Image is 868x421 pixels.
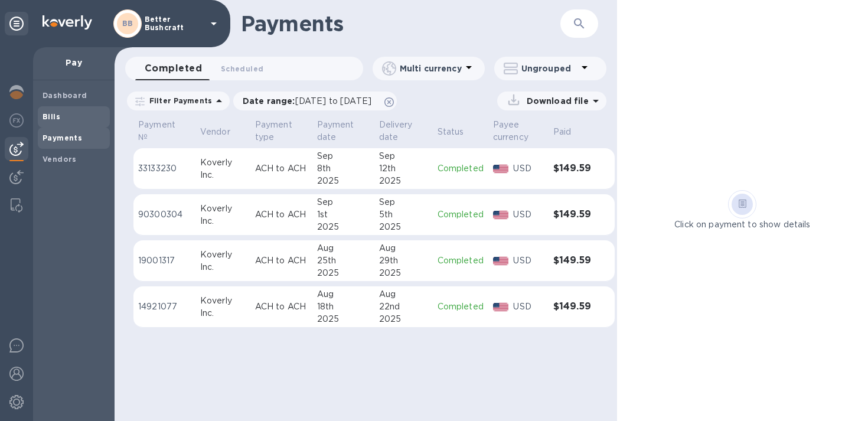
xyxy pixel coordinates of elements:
div: Domain Overview [45,76,106,83]
img: USD [493,257,509,265]
p: Better Bushcraft [145,15,204,32]
div: 2025 [317,267,370,279]
div: Aug [317,242,370,254]
div: 2025 [379,221,428,233]
p: 33133230 [138,162,191,175]
div: Sep [317,196,370,208]
p: Click on payment to show details [674,218,810,231]
span: Payment date [317,119,370,143]
div: 2025 [317,313,370,325]
div: 2025 [317,175,370,187]
span: Status [438,126,479,138]
p: Multi currency [400,63,462,74]
div: Unpin categories [5,12,28,35]
p: Completed [438,254,484,267]
p: USD [513,208,543,221]
b: Dashboard [43,91,87,100]
p: ACH to ACH [255,162,308,175]
div: 5th [379,208,428,221]
div: 2025 [379,313,428,325]
div: 29th [379,254,428,267]
div: v 4.0.25 [33,19,58,28]
p: Payment type [255,119,292,143]
div: Koverly [200,156,246,169]
p: Completed [438,301,484,313]
div: Date range:[DATE] to [DATE] [233,92,397,110]
img: USD [493,211,509,219]
div: 12th [379,162,428,175]
img: tab_keywords_by_traffic_grey.svg [118,74,127,84]
div: Sep [317,150,370,162]
span: Payment type [255,119,308,143]
span: Vendor [200,126,246,138]
div: Keywords by Traffic [130,76,199,83]
h3: $149.59 [553,209,591,220]
img: logo_orange.svg [19,19,28,28]
p: 90300304 [138,208,191,221]
div: Inc. [200,169,246,181]
p: Payment date [317,119,354,143]
b: Payments [43,133,82,142]
img: website_grey.svg [19,31,28,40]
div: Koverly [200,203,246,215]
span: [DATE] to [DATE] [295,96,371,106]
span: Payee currency [493,119,544,143]
div: Aug [379,242,428,254]
div: 2025 [317,221,370,233]
p: ACH to ACH [255,208,308,221]
p: USD [513,301,543,313]
div: Sep [379,150,428,162]
p: Status [438,126,464,138]
img: USD [493,165,509,173]
h3: $149.59 [553,301,591,312]
p: 14921077 [138,301,191,313]
b: Bills [43,112,60,121]
span: Payment № [138,119,191,143]
p: Ungrouped [521,63,577,74]
div: Aug [317,288,370,301]
p: Pay [43,57,105,68]
p: Completed [438,208,484,221]
div: 2025 [379,175,428,187]
p: USD [513,254,543,267]
b: Vendors [43,155,77,164]
div: Inc. [200,261,246,273]
p: 19001317 [138,254,191,267]
div: Aug [379,288,428,301]
p: Date range : [243,95,377,107]
p: Completed [438,162,484,175]
div: Koverly [200,249,246,261]
div: 1st [317,208,370,221]
div: Sep [379,196,428,208]
p: USD [513,162,543,175]
span: Delivery date [379,119,428,143]
p: Download file [522,95,589,107]
span: Paid [553,126,587,138]
div: Koverly [200,295,246,307]
p: Paid [553,126,572,138]
p: Vendor [200,126,230,138]
b: BB [122,19,133,28]
p: Delivery date [379,119,413,143]
span: Scheduled [221,63,263,75]
h3: $149.59 [553,163,591,174]
div: 22nd [379,301,428,313]
div: 2025 [379,267,428,279]
div: Inc. [200,307,246,319]
div: Inc. [200,215,246,227]
div: 8th [317,162,370,175]
p: ACH to ACH [255,254,308,267]
img: USD [493,303,509,311]
h3: $149.59 [553,255,591,266]
div: Domain: [DOMAIN_NAME] [31,31,130,40]
div: 25th [317,254,370,267]
p: ACH to ACH [255,301,308,313]
span: Completed [145,60,202,77]
p: Filter Payments [145,96,212,106]
img: tab_domain_overview_orange.svg [32,74,41,84]
p: Payment № [138,119,175,143]
h1: Payments [241,11,560,36]
img: Foreign exchange [9,113,24,128]
div: 18th [317,301,370,313]
img: Logo [43,15,92,30]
